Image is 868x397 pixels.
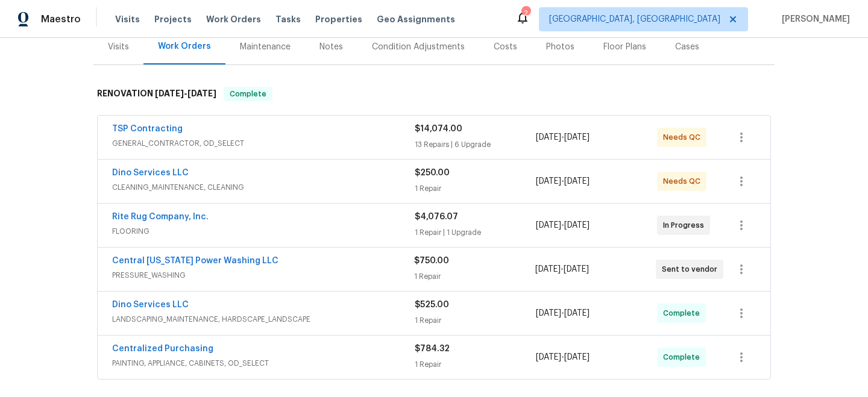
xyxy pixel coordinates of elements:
span: $14,074.00 [415,125,462,133]
span: [DATE] [564,177,590,186]
span: [DATE] [155,89,184,98]
div: Floor Plans [603,41,646,53]
span: [DATE] [564,133,590,142]
span: - [535,263,589,275]
span: $784.32 [415,345,450,353]
span: Sent to vendor [662,263,722,275]
span: [DATE] [564,221,590,230]
span: Geo Assignments [377,13,455,25]
span: In Progress [663,219,709,231]
span: Needs QC [663,131,705,143]
span: PAINTING, APPLIANCE, CABINETS, OD_SELECT [112,357,415,369]
div: Maintenance [240,41,291,53]
span: [DATE] [536,133,561,142]
span: [DATE] [564,309,590,317]
div: 1 Repair [415,183,536,195]
span: Visits [115,13,140,25]
span: Projects [154,13,192,25]
span: - [155,89,216,98]
span: [DATE] [536,309,561,317]
span: $250.00 [415,169,450,177]
span: - [536,307,590,319]
span: Complete [225,88,271,100]
span: - [536,351,590,363]
div: Notes [319,41,343,53]
span: - [536,175,590,187]
span: $4,076.07 [415,213,458,221]
span: [DATE] [536,177,561,186]
div: Photos [546,41,574,53]
span: Work Orders [206,13,261,25]
span: [DATE] [536,221,561,230]
span: Complete [663,351,705,363]
div: Visits [108,41,129,53]
span: [PERSON_NAME] [777,13,850,25]
div: 1 Repair [415,358,536,370]
span: [DATE] [535,265,561,274]
span: Needs QC [663,175,705,187]
div: 1 Repair | 1 Upgrade [415,227,536,239]
span: LANDSCAPING_MAINTENANCE, HARDSCAPE_LANDSCAPE [112,313,415,325]
span: CLEANING_MAINTENANCE, CLEANING [112,181,415,193]
span: Properties [315,13,362,25]
div: 1 Repair [415,314,536,327]
div: Condition Adjustments [372,41,465,53]
span: Tasks [275,15,301,23]
div: 2 [521,7,530,19]
span: [DATE] [564,265,589,274]
a: Centralized Purchasing [112,345,213,353]
a: Dino Services LLC [112,301,189,309]
span: [GEOGRAPHIC_DATA], [GEOGRAPHIC_DATA] [549,13,720,25]
a: Central [US_STATE] Power Washing LLC [112,257,278,265]
span: FLOORING [112,225,415,237]
div: Cases [675,41,699,53]
span: [DATE] [536,353,561,361]
span: PRESSURE_WASHING [112,269,414,281]
div: Costs [494,41,517,53]
span: $525.00 [415,301,449,309]
div: RENOVATION [DATE]-[DATE]Complete [93,75,775,113]
h6: RENOVATION [97,87,216,101]
a: Dino Services LLC [112,169,189,177]
span: - [536,131,590,143]
div: 1 Repair [414,270,535,283]
span: GENERAL_CONTRACTOR, OD_SELECT [112,137,415,149]
a: TSP Contracting [112,125,183,133]
a: Rite Rug Company, Inc. [112,213,209,221]
span: Complete [663,307,705,319]
div: Work Orders [158,40,211,52]
span: Maestro [41,13,81,25]
span: - [536,219,590,231]
span: [DATE] [564,353,590,361]
span: [DATE] [187,89,216,98]
span: $750.00 [414,257,449,265]
div: 13 Repairs | 6 Upgrade [415,139,536,151]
